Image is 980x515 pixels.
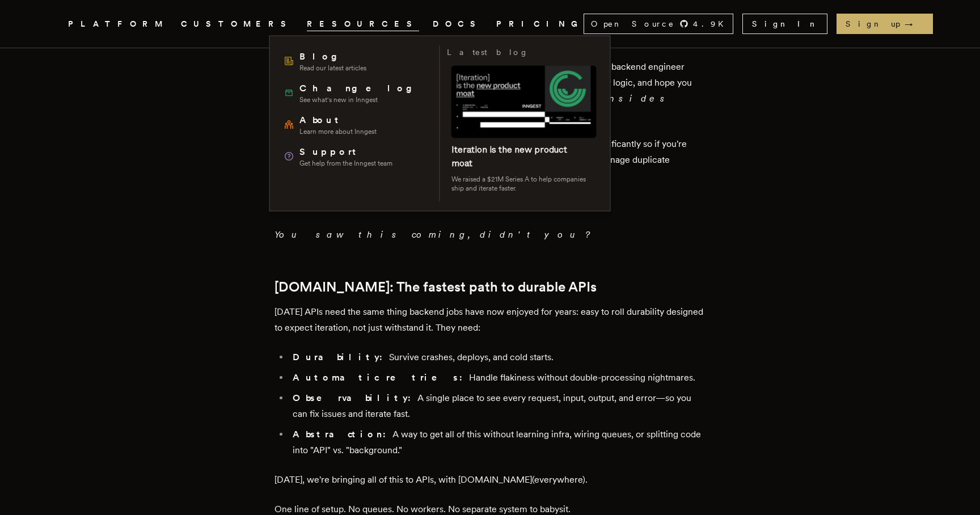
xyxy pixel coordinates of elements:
a: Iteration is the new product moat [451,144,567,168]
span: See what's new in Inngest [299,95,420,104]
h3: Latest blog [447,45,529,59]
a: PRICING [496,17,584,31]
a: AboutLearn more about Inngest [279,109,433,141]
li: A single place to see every request, input, output, and error—so you can fix issues and iterate f... [289,390,706,422]
button: RESOURCES [307,17,419,31]
p: [DATE] APIs need the same thing backend jobs have now enjoyed for years: easy to roll durability ... [274,304,706,336]
span: → [905,18,924,29]
span: Open Source [591,18,675,29]
strong: Durability: [293,352,389,362]
span: About [299,113,377,127]
li: A way to get all of this without learning infra, wiring queues, or splitting code into "API" vs. ... [289,427,706,458]
span: 4.9 K [693,18,730,29]
a: CUSTOMERS [181,17,293,31]
button: PLATFORM [68,17,167,31]
strong: Automatic retries: [293,372,469,383]
span: Support [299,145,392,159]
p: [DATE], we're bringing all of this to APIs, with [DOMAIN_NAME](everywhere). [274,472,706,488]
span: Blog [299,50,366,64]
span: Get help from the Inngest team [299,159,392,168]
a: Sign up [837,14,933,34]
span: Learn more about Inngest [299,127,377,136]
a: DOCS [433,17,483,31]
li: Handle flakiness without double-processing nightmares. [289,370,706,386]
a: BlogRead our latest articles [279,45,433,77]
h2: [DOMAIN_NAME]: The fastest path to durable APIs [274,279,706,295]
span: Changelog [299,82,420,95]
em: You saw this coming, didn't you? [274,229,589,240]
span: Read our latest articles [299,64,366,73]
a: SupportGet help from the Inngest team [279,141,433,172]
a: Sign In [742,14,827,34]
a: ChangelogSee what's new in Inngest [279,77,433,109]
strong: Observability: [293,392,417,403]
li: Survive crashes, deploys, and cold starts. [289,349,706,365]
strong: Abstraction: [293,429,392,440]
